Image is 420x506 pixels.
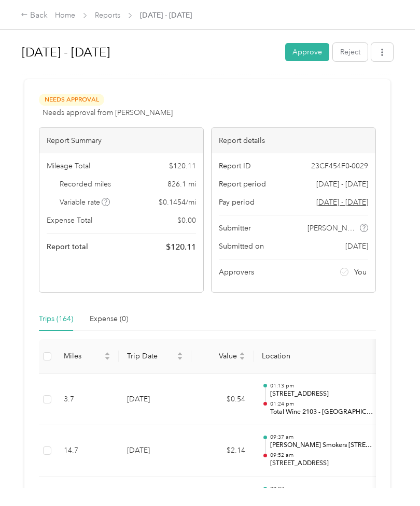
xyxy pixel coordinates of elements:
span: Recorded miles [60,179,111,190]
span: 23CF454F0-0029 [311,161,368,171]
span: [DATE] - [DATE] [316,179,368,190]
span: Trip Date [127,352,175,360]
th: Trip Date [119,339,191,374]
span: Expense Total [47,215,92,226]
div: Report Summary [39,128,203,153]
span: caret-down [104,355,110,362]
p: Total Wine 2103 - [GEOGRAPHIC_DATA][PERSON_NAME] [270,408,375,417]
a: Home [55,11,75,20]
span: Pay period [219,197,255,208]
span: Value [200,352,237,360]
span: Needs approval from [PERSON_NAME] [43,107,173,118]
td: 3.7 [55,374,119,426]
span: caret-up [239,351,245,357]
span: Approvers [219,267,254,278]
span: 826.1 mi [167,179,196,190]
td: [DATE] [119,374,191,426]
h1: Aug 1 - 31, 2025 [22,40,278,65]
span: Report period [219,179,266,190]
div: Expense (0) [90,313,128,325]
span: Submitter [219,223,251,234]
span: Miles [64,352,102,360]
td: $0.54 [191,374,254,426]
span: [DATE] - [DATE] [140,10,192,21]
div: Report details [212,128,375,153]
span: [DATE] [345,241,368,252]
div: Back [21,9,48,22]
button: Reject [333,43,368,61]
span: Submitted on [219,241,264,252]
span: [PERSON_NAME] [307,223,358,234]
span: caret-up [104,351,110,357]
span: Go to pay period [316,197,368,208]
span: Report ID [219,161,251,171]
p: 01:24 pm [270,400,375,408]
div: Trips (164) [39,313,73,325]
span: Needs Approval [39,94,104,106]
span: You [354,267,367,278]
p: [STREET_ADDRESS] [270,459,375,468]
span: $ 0.00 [177,215,196,226]
span: caret-down [239,355,245,362]
span: $ 0.1454 / mi [159,197,196,208]
th: Location [254,339,383,374]
span: caret-down [177,355,183,362]
p: 09:52 am [270,452,375,459]
td: [DATE] [119,425,191,477]
a: Reports [95,11,120,20]
span: $ 120.11 [169,161,196,171]
span: Mileage Total [47,161,90,171]
p: 01:13 pm [270,382,375,389]
th: Value [191,339,254,374]
span: $ 120.11 [166,241,196,253]
p: 09:07 am [270,485,375,493]
td: 14.7 [55,425,119,477]
th: Miles [55,339,119,374]
p: [PERSON_NAME] Smokers [STREET_ADDRESS] [270,441,375,450]
span: Variable rate [60,197,110,208]
span: Report total [47,241,88,252]
button: Approve [285,43,329,61]
td: $2.14 [191,425,254,477]
p: 09:37 am [270,433,375,441]
p: [STREET_ADDRESS] [270,389,375,399]
iframe: Everlance-gr Chat Button Frame [362,448,420,506]
span: caret-up [177,351,183,357]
